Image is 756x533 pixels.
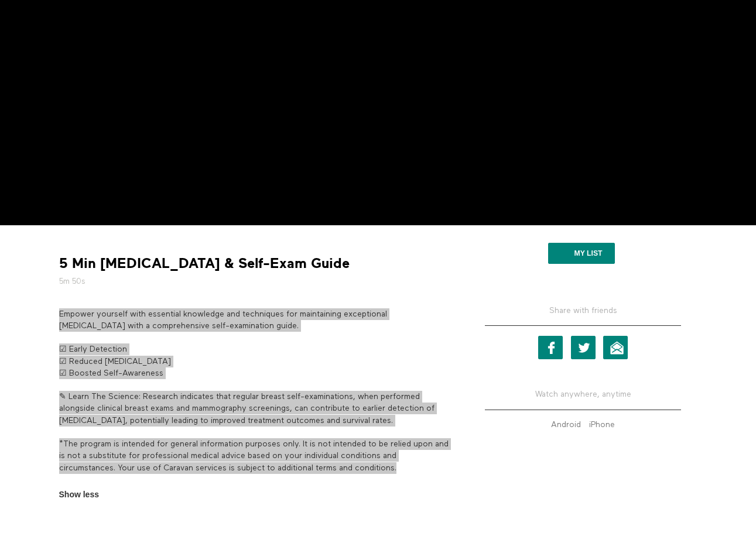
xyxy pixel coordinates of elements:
[59,308,451,332] p: Empower yourself with essential knowledge and techniques for maintaining exceptional [MEDICAL_DAT...
[59,255,350,273] strong: 5 Min [MEDICAL_DATA] & Self-Exam Guide
[485,305,681,326] h5: Share with friends
[538,336,563,359] a: Facebook
[59,438,451,474] p: *The program is intended for general information purposes only. It is not intended to be relied u...
[548,243,614,264] button: My list
[571,336,596,359] a: Twitter
[589,421,615,429] strong: iPhone
[59,276,451,287] h5: 5m 50s
[485,380,681,410] h5: Watch anywhere, anytime
[586,421,618,429] a: iPhone
[59,391,451,427] p: ✎ Learn The Science: Research indicates that regular breast self-examinations, when performed alo...
[551,421,581,429] strong: Android
[59,489,99,501] span: Show less
[603,336,628,359] a: Email
[548,421,584,429] a: Android
[59,343,451,379] p: ☑ Early Detection ☑ Reduced [MEDICAL_DATA] ☑ Boosted Self-Awareness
